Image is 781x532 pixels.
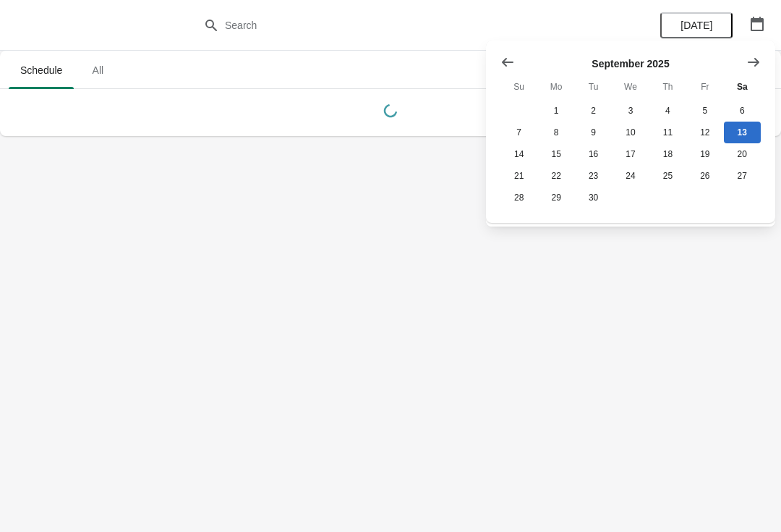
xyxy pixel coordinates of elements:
[649,74,686,100] th: Thursday
[686,100,723,122] button: Friday September 5 2025
[686,74,723,100] th: Friday
[741,49,767,75] button: Show next month, October 2025
[575,122,612,143] button: Tuesday September 9 2025
[500,165,537,187] button: Sunday September 21 2025
[612,165,649,187] button: Wednesday September 24 2025
[649,143,686,165] button: Thursday September 18 2025
[686,165,723,187] button: Friday September 26 2025
[612,100,649,122] button: Wednesday September 3 2025
[224,12,586,38] input: Search
[612,74,649,100] th: Wednesday
[537,74,574,100] th: Monday
[500,143,537,165] button: Sunday September 14 2025
[500,187,537,208] button: Sunday September 28 2025
[649,100,686,122] button: Thursday September 4 2025
[724,74,761,100] th: Saturday
[686,122,723,143] button: Friday September 12 2025
[9,57,74,83] span: Schedule
[724,100,761,122] button: Saturday September 6 2025
[724,143,761,165] button: Saturday September 20 2025
[575,100,612,122] button: Tuesday September 2 2025
[649,165,686,187] button: Thursday September 25 2025
[80,57,116,83] span: All
[649,122,686,143] button: Thursday September 11 2025
[680,20,712,31] span: [DATE]
[500,122,537,143] button: Sunday September 7 2025
[612,143,649,165] button: Wednesday September 17 2025
[537,165,574,187] button: Monday September 22 2025
[724,122,761,143] button: Today Saturday September 13 2025
[537,122,574,143] button: Monday September 8 2025
[575,74,612,100] th: Tuesday
[537,143,574,165] button: Monday September 15 2025
[575,187,612,208] button: Tuesday September 30 2025
[724,165,761,187] button: Saturday September 27 2025
[660,12,733,38] button: [DATE]
[500,74,537,100] th: Sunday
[612,122,649,143] button: Wednesday September 10 2025
[575,165,612,187] button: Tuesday September 23 2025
[686,143,723,165] button: Friday September 19 2025
[537,187,574,208] button: Monday September 29 2025
[495,49,521,75] button: Show previous month, August 2025
[537,100,574,122] button: Monday September 1 2025
[575,143,612,165] button: Tuesday September 16 2025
